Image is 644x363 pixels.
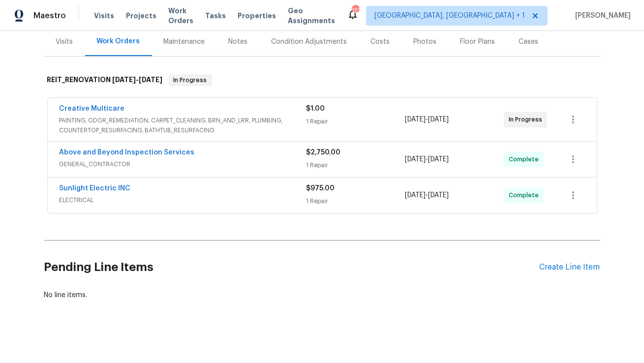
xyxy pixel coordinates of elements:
[509,154,543,164] span: Complete
[571,11,631,21] span: [PERSON_NAME]
[405,156,426,163] span: [DATE]
[94,11,114,21] span: Visits
[307,149,341,156] span: $2,750.00
[56,37,73,47] div: Visits
[428,156,449,163] span: [DATE]
[405,154,449,164] span: -
[126,11,156,21] span: Projects
[272,37,347,47] div: Condition Adjustments
[405,115,449,124] span: -
[60,116,307,135] span: PAINTING, ODOR_REMEDIATION, CARPET_CLEANING, BRN_AND_LRR, PLUMBING, COUNTERTOP_RESURFACING, BATHT...
[33,11,66,21] span: Maestro
[405,192,426,199] span: [DATE]
[44,290,600,300] div: No line items.
[44,244,540,290] h2: Pending Line Items
[405,116,426,123] span: [DATE]
[460,37,495,47] div: Floor Plans
[371,37,390,47] div: Costs
[60,185,131,192] a: Sunlight Electric INC
[60,105,125,112] a: Creative Multicare
[229,37,248,47] div: Notes
[168,6,193,26] span: Work Orders
[307,160,405,170] div: 1 Repair
[428,192,449,199] span: [DATE]
[307,105,325,112] span: $1.00
[44,64,600,96] div: REIT_RENOVATION [DATE]-[DATE]In Progress
[352,6,359,16] div: 127
[60,159,307,169] span: GENERAL_CONTRACTOR
[60,195,307,205] span: ELECTRICAL
[238,11,276,21] span: Properties
[405,190,449,200] span: -
[414,37,437,47] div: Photos
[374,11,525,21] span: [GEOGRAPHIC_DATA], [GEOGRAPHIC_DATA] + 1
[509,115,546,124] span: In Progress
[97,36,140,46] div: Work Orders
[139,76,163,83] span: [DATE]
[60,149,195,156] a: Above and Beyond Inspection Services
[509,190,543,200] span: Complete
[428,116,449,123] span: [DATE]
[288,6,335,26] span: Geo Assignments
[307,196,405,206] div: 1 Repair
[170,75,211,85] span: In Progress
[307,185,335,192] span: $975.00
[113,76,136,83] span: [DATE]
[164,37,205,47] div: Maintenance
[307,117,405,126] div: 1 Repair
[113,76,163,83] span: -
[519,37,539,47] div: Cases
[540,263,600,272] div: Create Line Item
[47,74,163,86] h6: REIT_RENOVATION
[205,12,226,19] span: Tasks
